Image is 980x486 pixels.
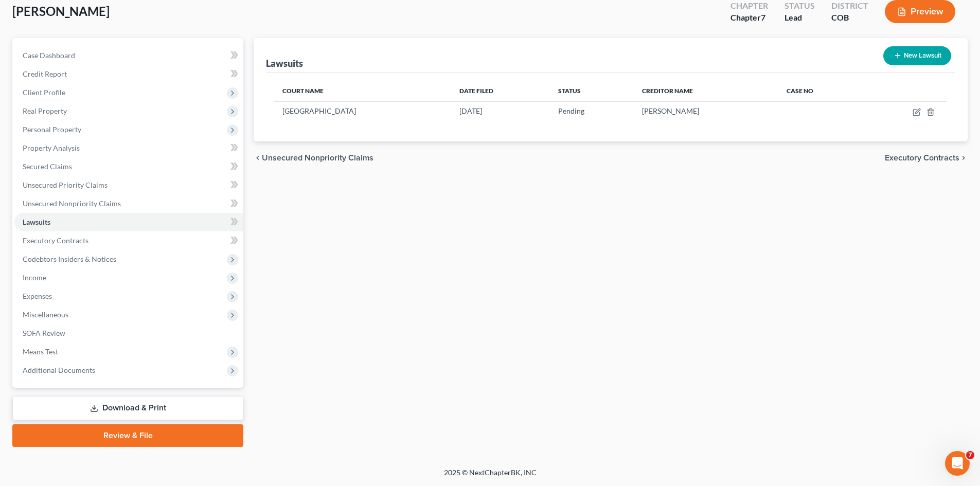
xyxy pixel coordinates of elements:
[282,106,356,115] span: [GEOGRAPHIC_DATA]
[785,12,815,24] div: Lead
[23,125,81,134] span: Personal Property
[23,236,88,245] span: Executory Contracts
[23,51,75,60] span: Case Dashboard
[254,154,373,162] button: chevron_left Unsecured Nonpriority Claims
[642,87,693,95] span: Creditor Name
[282,87,324,95] span: Court Name
[883,46,951,65] button: New Lawsuit
[23,106,67,115] span: Real Property
[23,366,95,374] span: Additional Documents
[23,347,58,356] span: Means Test
[23,310,68,319] span: Miscellaneous
[959,154,968,162] i: chevron_right
[459,87,493,95] span: Date Filed
[12,4,110,19] span: [PERSON_NAME]
[459,106,482,115] span: [DATE]
[787,87,813,95] span: Case No
[14,65,243,83] a: Credit Report
[642,106,699,115] span: [PERSON_NAME]
[23,199,121,208] span: Unsecured Nonpriority Claims
[14,157,243,176] a: Secured Claims
[945,451,970,476] iframe: Intercom live chat
[23,329,65,337] span: SOFA Review
[558,106,584,115] span: Pending
[23,88,65,97] span: Client Profile
[885,154,968,162] button: Executory Contracts chevron_right
[254,154,262,162] i: chevron_left
[14,213,243,231] a: Lawsuits
[12,396,243,420] a: Download & Print
[23,162,72,171] span: Secured Claims
[23,143,80,152] span: Property Analysis
[23,255,116,263] span: Codebtors Insiders & Notices
[558,87,581,95] span: Status
[23,273,46,282] span: Income
[14,324,243,343] a: SOFA Review
[197,467,783,486] div: 2025 © NextChapterBK, INC
[23,69,67,78] span: Credit Report
[14,231,243,250] a: Executory Contracts
[761,12,765,22] span: 7
[12,424,243,447] a: Review & File
[730,12,768,24] div: Chapter
[14,194,243,213] a: Unsecured Nonpriority Claims
[23,181,108,189] span: Unsecured Priority Claims
[885,154,959,162] span: Executory Contracts
[14,139,243,157] a: Property Analysis
[14,176,243,194] a: Unsecured Priority Claims
[266,57,303,69] div: Lawsuits
[966,451,974,459] span: 7
[831,12,868,24] div: COB
[14,46,243,65] a: Case Dashboard
[23,218,50,226] span: Lawsuits
[262,154,373,162] span: Unsecured Nonpriority Claims
[23,292,52,300] span: Expenses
